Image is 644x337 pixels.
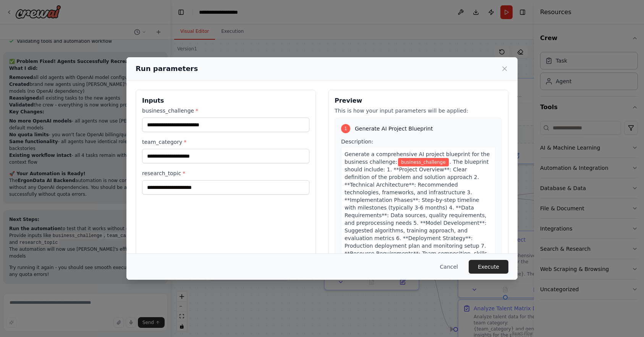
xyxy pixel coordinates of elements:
span: Generate a comprehensive AI project blueprint for the business challenge: [345,151,490,165]
h3: Inputs [142,96,309,105]
button: Execute [469,260,508,274]
div: 1 [341,124,350,133]
p: This is how your input parameters will be applied: [335,107,502,114]
h3: Preview [335,96,502,105]
label: research_topic [142,169,309,177]
span: Description: [341,139,373,145]
h2: Run parameters [136,63,198,74]
label: team_category [142,138,309,146]
button: Cancel [434,260,464,274]
span: Variable: business_challenge [398,158,449,166]
label: business_challenge [142,107,309,114]
span: Generate AI Project Blueprint [355,125,433,132]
